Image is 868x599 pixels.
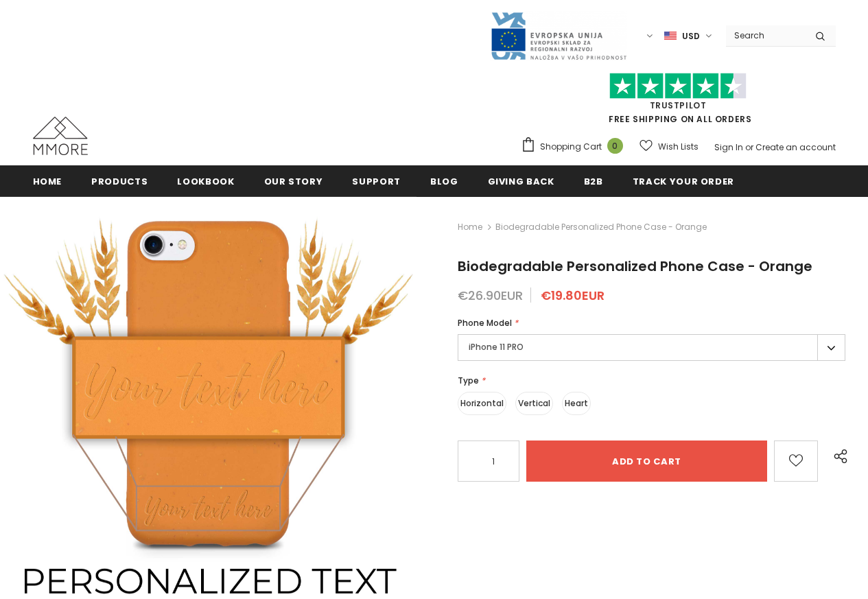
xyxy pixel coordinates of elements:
[91,175,148,188] span: Products
[745,141,753,153] span: or
[682,30,700,43] span: USD
[430,175,458,188] span: Blog
[488,175,554,188] span: Giving back
[264,175,323,188] span: Our Story
[33,165,62,196] a: Home
[458,334,845,361] label: iPhone 11 PRO
[540,140,602,154] span: Shopping Cart
[526,441,767,482] input: Add to cart
[633,175,734,188] span: Track your order
[584,165,603,196] a: B2B
[490,30,627,41] a: Javni Razpis
[521,137,630,157] a: Shopping Cart 0
[726,25,805,45] input: Search Site
[515,392,553,415] label: Vertical
[33,175,62,188] span: Home
[714,141,743,153] a: Sign In
[177,175,234,188] span: Lookbook
[607,138,623,154] span: 0
[177,165,234,196] a: Lookbook
[458,287,523,304] span: €26.90EUR
[541,287,605,304] span: €19.80EUR
[521,79,836,125] span: FREE SHIPPING ON ALL ORDERS
[264,165,323,196] a: Our Story
[650,99,707,111] a: Trustpilot
[430,165,458,196] a: Blog
[755,141,836,153] a: Create an account
[458,257,812,276] span: Biodegradable Personalized Phone Case - Orange
[640,134,699,158] a: Wish Lists
[33,117,88,155] img: MMORE Cases
[658,140,699,154] span: Wish Lists
[91,165,148,196] a: Products
[352,165,401,196] a: support
[458,375,479,386] span: Type
[458,317,512,329] span: Phone Model
[664,30,677,42] img: USD
[458,392,506,415] label: Horizontal
[633,165,734,196] a: Track your order
[584,175,603,188] span: B2B
[495,219,707,235] span: Biodegradable Personalized Phone Case - Orange
[458,219,482,235] a: Home
[488,165,554,196] a: Giving back
[562,392,591,415] label: Heart
[352,175,401,188] span: support
[490,11,627,61] img: Javni Razpis
[609,73,747,99] img: Trust Pilot Stars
